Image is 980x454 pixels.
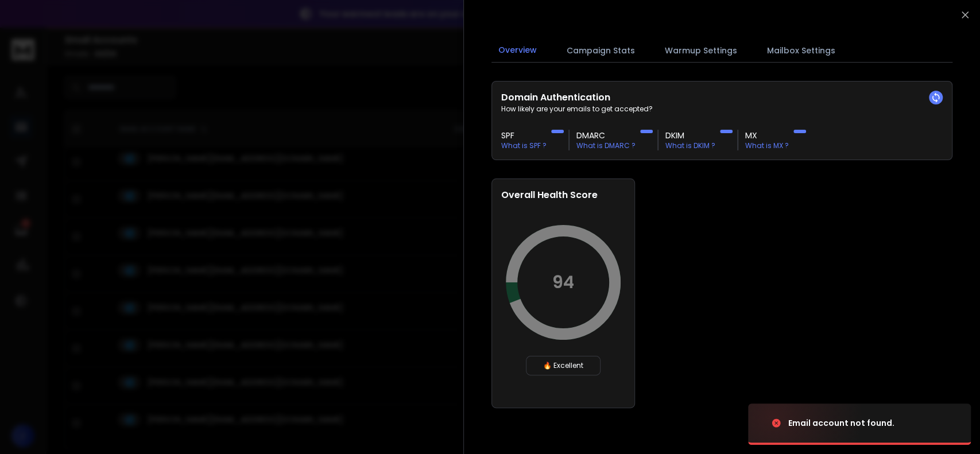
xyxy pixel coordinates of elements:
button: Campaign Stats [560,38,642,63]
p: What is DMARC ? [576,141,636,150]
p: What is SPF ? [501,141,547,150]
p: 94 [552,272,574,293]
h3: DKIM [665,130,715,141]
p: How likely are your emails to get accepted? [501,104,943,114]
p: What is DKIM ? [665,141,715,150]
div: Email account not found. [788,417,894,429]
h3: SPF [501,130,547,141]
p: What is MX ? [745,141,789,150]
img: image [748,392,863,454]
button: Warmup Settings [658,38,744,63]
div: 🔥 Excellent [526,356,601,375]
h3: MX [745,130,789,141]
h3: DMARC [576,130,636,141]
h2: Domain Authentication [501,91,943,104]
button: Mailbox Settings [760,38,842,63]
h2: Overall Health Score [501,188,625,202]
button: Overview [491,37,544,64]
